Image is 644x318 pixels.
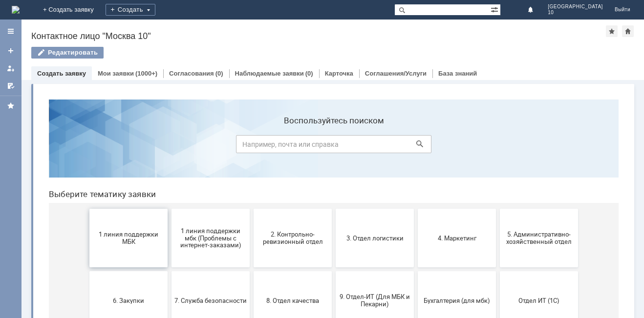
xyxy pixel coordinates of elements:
[106,4,155,16] div: Создать
[215,70,223,77] div: (0)
[305,70,313,77] div: (0)
[622,25,634,37] div: Сделать домашней страницей
[133,267,206,275] span: Отдел-ИТ (Офис)
[130,242,209,300] button: Отдел-ИТ (Офис)
[213,242,291,300] button: Финансовый отдел
[37,70,86,77] a: Создать заявку
[325,70,353,77] a: Карточка
[12,6,20,14] img: logo
[213,117,291,176] button: 2. Контрольно-ревизионный отдел
[298,201,370,216] span: 9. Отдел-ИТ (Для МБК и Пекарни)
[31,31,606,41] div: Контактное лицо "Москва 10"
[48,117,127,176] button: 1 линия поддержки МБК
[133,205,206,212] span: 7. Служба безопасности
[462,139,534,154] span: 5. Административно-хозяйственный отдел
[48,179,127,238] button: 6. Закупки
[133,135,206,157] span: 1 линия поддержки мбк (Проблемы с интернет-заказами)
[51,139,124,154] span: 1 линия поддержки МБК
[380,205,452,212] span: Бухгалтерия (для мбк)
[365,70,427,77] a: Соглашения/Услуги
[213,179,291,238] button: 8. Отдел качества
[215,139,288,154] span: 2. Контрольно-ревизионный отдел
[377,242,455,300] button: Это соглашение не активно!
[491,4,500,14] span: Расширенный поиск
[130,179,209,238] button: 7. Служба безопасности
[295,242,373,300] button: Франчайзинг
[195,24,390,34] label: Воспользуйтесь поиском
[295,179,373,238] button: 9. Отдел-ИТ (Для МБК и Пекарни)
[235,70,304,77] a: Наблюдаемые заявки
[377,179,455,238] button: Бухгалтерия (для мбк)
[3,43,19,59] a: Создать заявку
[462,260,534,282] span: [PERSON_NAME]. Услуги ИТ для МБК (оформляет L1)
[135,70,157,77] div: (1000+)
[3,60,19,76] a: Мои заявки
[48,242,127,300] button: Отдел-ИТ (Битрикс24 и CRM)
[12,6,20,14] a: Перейти на домашнюю страницу
[459,242,537,300] button: [PERSON_NAME]. Услуги ИТ для МБК (оформляет L1)
[130,117,209,176] button: 1 линия поддержки мбк (Проблемы с интернет-заказами)
[380,264,452,278] span: Это соглашение не активно!
[3,78,19,94] a: Мои согласования
[51,264,124,278] span: Отдел-ИТ (Битрикс24 и CRM)
[215,267,288,275] span: Финансовый отдел
[215,205,288,212] span: 8. Отдел качества
[98,70,134,77] a: Мои заявки
[462,205,534,212] span: Отдел ИТ (1С)
[295,117,373,176] button: 3. Отдел логистики
[380,142,452,150] span: 4. Маркетинг
[298,267,370,275] span: Франчайзинг
[438,70,477,77] a: База знаний
[548,4,603,10] span: [GEOGRAPHIC_DATA]
[51,205,124,212] span: 6. Закупки
[8,98,578,107] header: Выберите тематику заявки
[548,10,603,16] span: 10
[195,43,390,61] input: Например, почта или справка
[298,142,370,150] span: 3. Отдел логистики
[377,117,455,176] button: 4. Маркетинг
[606,25,618,37] div: Добавить в избранное
[169,70,214,77] a: Согласования
[459,117,537,176] button: 5. Административно-хозяйственный отдел
[459,179,537,238] button: Отдел ИТ (1С)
